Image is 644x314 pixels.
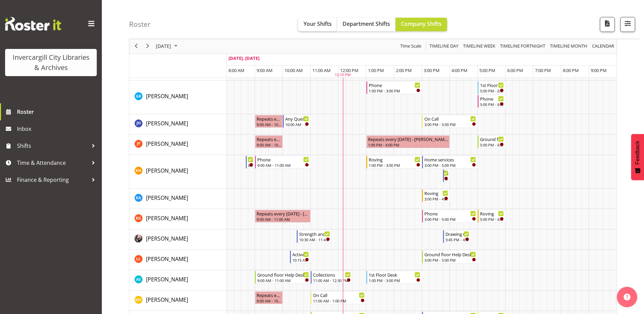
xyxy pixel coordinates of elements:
div: Mandy Stenton"s event - Collections Begin From Tuesday, October 7, 2025 at 11:00:00 AM GMT+13:00 ... [311,271,352,284]
span: 8:00 PM [563,67,579,73]
td: Marion van Voornveld resource [129,291,227,311]
div: Kaela Harley"s event - Phone Begin From Tuesday, October 7, 2025 at 9:00:00 AM GMT+13:00 Ends At ... [255,156,311,169]
span: [PERSON_NAME] [146,214,188,222]
span: 4:00 PM [452,67,467,73]
span: Finance & Reporting [17,175,88,185]
div: Drawing Club [445,230,469,237]
div: Phone [257,156,309,163]
div: Active Rhyming [292,251,309,258]
div: 10:00 AM - 11:00 AM [285,122,309,127]
div: 1:00 PM - 3:00 PM [369,88,420,93]
td: Lynette Lockett resource [129,250,227,270]
div: Jillian Hunter"s event - Repeats every tuesday - Jillian Hunter Begin From Tuesday, October 7, 20... [255,115,283,128]
td: Mandy Stenton resource [129,270,227,291]
span: [PERSON_NAME] [146,296,188,303]
span: [PERSON_NAME] [146,235,188,242]
div: Marion van Voornveld"s event - Repeats every tuesday - Marion van Voornveld Begin From Tuesday, O... [255,291,283,304]
div: Ground floor Help Desk [480,136,504,142]
span: [PERSON_NAME] [146,255,188,263]
span: calendar [591,42,615,51]
div: 9:00 AM - 10:00 AM [257,122,281,127]
div: On Call [424,115,476,122]
div: 3:45 PM - 4:45 PM [445,237,469,242]
div: 3:00 PM - 5:00 PM [424,216,476,222]
a: [PERSON_NAME] [146,255,188,263]
div: Ground floor Help Desk [257,271,309,278]
td: Keyu Chen resource [129,229,227,250]
span: [PERSON_NAME] [146,167,188,174]
div: Mandy Stenton"s event - 1st Floor Desk Begin From Tuesday, October 7, 2025 at 1:00:00 PM GMT+13:0... [366,271,422,284]
span: 1:00 PM [368,67,384,73]
div: 3:00 PM - 5:00 PM [424,257,476,263]
td: Kaela Harley resource [129,155,227,189]
div: Ground floor Help Desk [424,251,476,258]
button: Previous [132,42,141,51]
div: 9:00 AM - 11:00 AM [257,278,309,283]
div: Invercargill City Libraries & Archives [12,52,90,73]
a: [PERSON_NAME] [146,214,188,222]
div: 11:00 AM - 1:00 PM [313,298,365,303]
div: Joanne Forbes"s event - Repeats every tuesday - Joanne Forbes Begin From Tuesday, October 7, 2025... [366,135,450,148]
div: Repeats every [DATE] - [PERSON_NAME] [257,292,281,298]
button: Time Scale [399,42,423,51]
div: 3:00 PM - 5:00 PM [424,122,476,127]
span: 5:00 PM [479,67,495,73]
button: Timeline Day [428,42,460,51]
img: help-xxl-2.png [624,294,630,300]
div: Collections [313,271,351,278]
div: Repeats every [DATE] - [PERSON_NAME] [368,136,448,142]
div: Grace Roscoe-Squires"s event - Phone Begin From Tuesday, October 7, 2025 at 5:00:00 PM GMT+13:00 ... [478,95,505,108]
div: Lynette Lockett"s event - Ground floor Help Desk Begin From Tuesday, October 7, 2025 at 3:00:00 P... [422,250,478,263]
a: [PERSON_NAME] [146,140,188,148]
div: Roving [369,156,420,163]
div: Repeats every [DATE] - [PERSON_NAME] [257,210,309,217]
span: 6:00 PM [507,67,523,73]
span: Timeline Fortnight [499,42,546,51]
div: Phone [480,95,504,102]
div: New book tagging [445,170,448,176]
div: Kaela Harley"s event - Home services Begin From Tuesday, October 7, 2025 at 3:00:00 PM GMT+13:00 ... [422,156,478,169]
div: Roving [424,190,448,196]
div: Newspapers [248,156,253,163]
button: Your Shifts [298,18,337,31]
div: Keyu Chen"s event - Drawing Club Begin From Tuesday, October 7, 2025 at 3:45:00 PM GMT+13:00 Ends... [443,230,471,243]
div: October 7, 2025 [153,39,182,53]
button: Timeline Month [549,42,589,51]
button: Month [591,42,615,51]
span: Feedback [634,141,641,164]
span: Timeline Week [462,42,496,51]
div: Phone [369,82,420,88]
div: 8:40 AM - 9:00 AM [248,162,253,168]
div: Roving [480,210,504,217]
span: Shifts [17,141,88,151]
span: 11:00 AM [312,67,331,73]
div: Mandy Stenton"s event - Ground floor Help Desk Begin From Tuesday, October 7, 2025 at 9:00:00 AM ... [255,271,311,284]
span: 10:00 AM [284,67,303,73]
span: Roster [17,107,98,117]
div: Lynette Lockett"s event - Active Rhyming Begin From Tuesday, October 7, 2025 at 10:15:00 AM GMT+1... [290,250,311,263]
div: 5:00 PM - 6:00 PM [480,88,504,93]
span: 12:00 PM [340,67,358,73]
span: Inbox [17,124,98,134]
span: 9:00 PM [591,67,607,73]
div: Jillian Hunter"s event - On Call Begin From Tuesday, October 7, 2025 at 3:00:00 PM GMT+13:00 Ends... [422,115,478,128]
div: 1:00 PM - 3:00 PM [369,278,420,283]
button: Feedback - Show survey [631,134,644,180]
td: Katie Greene resource [129,209,227,229]
div: 9:00 AM - 10:00 AM [257,298,281,303]
div: Repeats every [DATE] - [PERSON_NAME] [257,136,281,142]
span: Department Shifts [343,20,390,28]
a: [PERSON_NAME] [146,275,188,283]
span: Time & Attendance [17,158,88,168]
div: Phone [424,210,476,217]
div: 3:00 PM - 4:00 PM [424,196,448,202]
span: [PERSON_NAME] [146,194,188,202]
span: 9:00 AM [257,67,273,73]
a: [PERSON_NAME] [146,194,188,202]
div: Katie Greene"s event - Repeats every tuesday - Katie Greene Begin From Tuesday, October 7, 2025 a... [255,210,311,223]
span: Time Scale [400,42,422,51]
div: Joanne Forbes"s event - Repeats every tuesday - Joanne Forbes Begin From Tuesday, October 7, 2025... [255,135,283,148]
div: Any Questions [285,115,309,122]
